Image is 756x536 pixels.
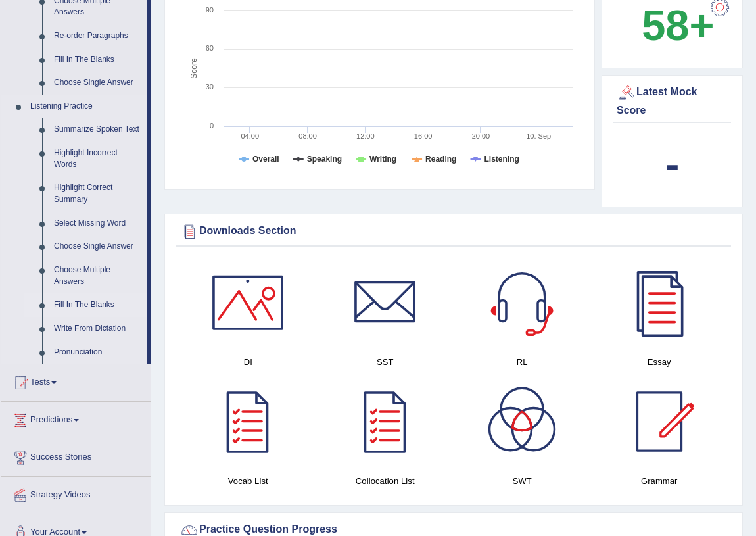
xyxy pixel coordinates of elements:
[210,122,214,130] text: 0
[414,132,433,140] text: 16:00
[598,355,722,369] h4: Essay
[48,258,147,293] a: Choose Multiple Answers
[369,155,396,164] tspan: Writing
[460,474,584,488] h4: SWT
[206,6,214,14] text: 90
[356,132,375,140] text: 12:00
[617,83,728,118] div: Latest Mock Score
[48,293,147,317] a: Fill In The Blanks
[472,132,490,140] text: 20:00
[252,155,279,164] tspan: Overall
[460,355,584,369] h4: RL
[598,474,722,488] h4: Grammar
[665,140,680,188] b: -
[48,24,147,48] a: Re-order Paragraphs
[1,364,151,397] a: Tests
[1,402,151,435] a: Predictions
[48,317,147,341] a: Write From Dictation
[48,118,147,141] a: Summarize Spoken Text
[1,439,151,472] a: Success Stories
[1,477,151,510] a: Strategy Videos
[179,222,728,241] div: Downloads Section
[425,155,456,164] tspan: Reading
[484,155,519,164] tspan: Listening
[48,176,147,211] a: Highlight Correct Summary
[206,44,214,52] text: 60
[48,212,147,235] a: Select Missing Word
[189,58,199,79] tspan: Score
[206,83,214,91] text: 30
[642,1,714,49] b: 58+
[307,155,342,164] tspan: Speaking
[323,474,448,488] h4: Collocation List
[526,132,551,140] tspan: 10. Sep
[298,132,317,140] text: 08:00
[48,48,147,72] a: Fill In The Blanks
[48,341,147,364] a: Pronunciation
[186,355,310,369] h4: DI
[24,95,147,118] a: Listening Practice
[323,355,448,369] h4: SST
[48,141,147,176] a: Highlight Incorrect Words
[186,474,310,488] h4: Vocab List
[241,132,259,140] text: 04:00
[48,71,147,95] a: Choose Single Answer
[48,235,147,258] a: Choose Single Answer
